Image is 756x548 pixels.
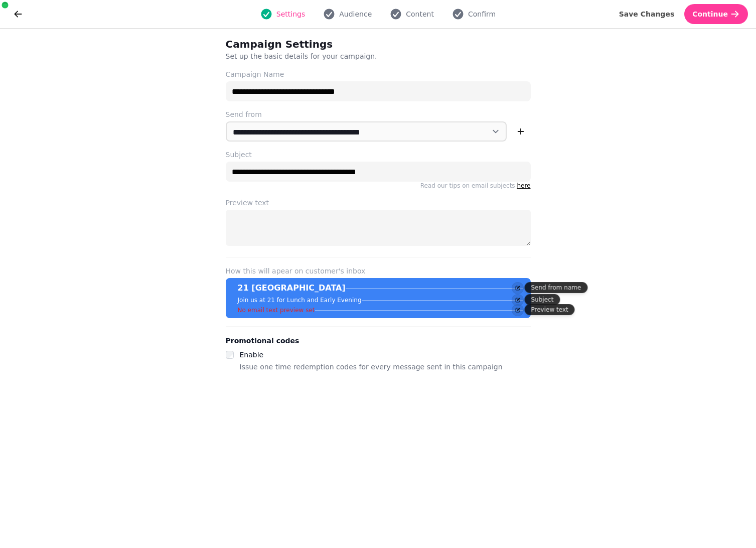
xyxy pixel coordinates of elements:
label: Send from [226,109,531,119]
span: Content [406,9,434,19]
p: Read our tips on email subjects [226,182,531,190]
button: go back [8,4,28,24]
button: Continue [684,4,748,24]
button: Save Changes [611,4,683,24]
label: Enable [240,351,264,359]
span: Continue [692,11,728,18]
p: Set up the basic details for your campaign. [226,51,483,61]
legend: Promotional codes [226,335,299,347]
span: Audience [339,9,372,19]
label: Campaign Name [226,69,531,79]
a: here [517,182,530,189]
span: Settings [276,9,305,19]
h2: Campaign Settings [226,37,418,51]
p: Issue one time redemption codes for every message sent in this campaign [240,361,503,373]
span: Confirm [468,9,496,19]
label: How this will apear on customer's inbox [226,266,531,276]
label: Preview text [226,198,531,208]
div: Send from name [525,282,588,293]
p: No email text preview set [238,306,315,314]
span: Save Changes [619,11,675,18]
div: Subject [525,294,560,305]
label: Subject [226,150,531,160]
div: Preview text [525,304,575,315]
p: 21 [GEOGRAPHIC_DATA] [238,282,346,294]
p: Join us at 21 for Lunch and Early Evening [238,296,362,304]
